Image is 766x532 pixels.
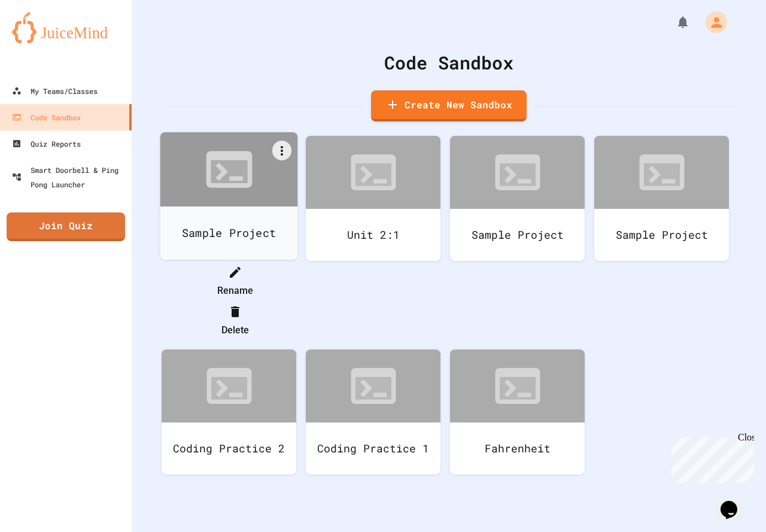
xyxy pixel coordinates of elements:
a: Coding Practice 1 [306,349,440,475]
a: Sample Project [594,136,729,261]
div: Sample Project [160,206,298,260]
div: Chat with us now!Close [5,5,83,76]
a: Create New Sandbox [371,90,527,121]
div: Sample Project [450,209,585,261]
div: Code Sandbox [162,49,736,76]
div: My Teams/Classes [12,84,98,98]
div: Unit 2:1 [306,209,440,261]
iframe: chat widget [716,484,754,520]
div: My Account [693,8,730,36]
div: Sample Project [594,209,729,261]
div: My Notifications [653,12,693,32]
li: Delete [174,302,296,340]
li: Rename [174,262,296,300]
a: Sample Project [160,132,298,260]
div: Code Sandbox [12,110,81,124]
a: Coding Practice 2 [162,349,296,475]
div: Coding Practice 1 [306,422,440,475]
a: Join Quiz [7,212,125,241]
img: logo-orange.svg [12,12,120,43]
div: Quiz Reports [12,136,81,151]
a: Sample Project [450,136,585,261]
a: Unit 2:1 [306,136,440,261]
div: Coding Practice 2 [162,422,296,475]
iframe: chat widget [667,432,754,483]
div: Smart Doorbell & Ping Pong Launcher [12,163,127,191]
div: Fahrenheit [450,422,585,475]
a: Fahrenheit [450,349,585,475]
